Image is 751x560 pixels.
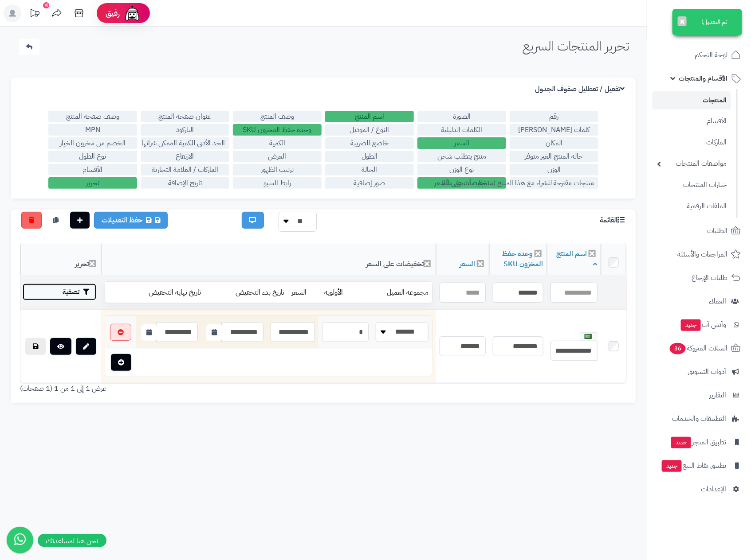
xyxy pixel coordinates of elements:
[233,124,322,136] label: وحده حفظ المخزون SKU
[101,244,436,276] th: تخفيضات على السعر
[510,137,598,149] label: المكان
[653,112,731,131] a: الأقسام
[141,137,229,149] label: الحد الأدنى للكمية الممكن شرائها
[141,151,229,162] label: الارتفاع
[417,137,506,149] label: السعر
[653,455,746,476] a: تطبيق نقاط البيعجديد
[417,151,506,162] label: منتج يتطلب شحن
[585,334,592,339] img: العربية
[701,483,726,495] span: الإعدادات
[672,412,726,425] span: التطبيقات والخدمات
[653,338,746,359] a: السلات المتروكة36
[325,124,414,136] label: النوع / الموديل
[510,151,598,162] label: حالة المنتج الغير متوفر
[709,295,726,307] span: العملاء
[679,72,727,85] span: الأقسام والمنتجات
[680,319,726,331] span: وآتس آب
[325,151,414,162] label: الطول
[510,177,598,189] label: منتجات مقترحة للشراء مع هذا المنتج (منتجات تُشترى معًا)
[20,244,101,276] th: تحرير
[556,249,597,269] a: اسم المنتج
[653,44,746,66] a: لوحة التحكم
[653,478,746,500] a: الإعدادات
[681,319,701,331] span: جديد
[510,164,598,175] label: الوزن
[48,124,137,136] label: MPN
[325,164,414,175] label: الحالة
[325,111,414,122] label: اسم المنتج
[13,384,323,394] div: عرض 1 إلى 1 من 1 (1 صفحات)
[48,111,137,122] label: وصف صفحة المنتج
[692,272,727,284] span: طلبات الإرجاع
[678,16,687,26] button: ×
[417,124,506,136] label: الكلمات الدليلية
[653,267,746,288] a: طلبات الإرجاع
[233,151,322,162] label: العرض
[653,291,746,312] a: العملاء
[43,2,49,8] div: 10
[688,366,726,378] span: أدوات التسويق
[669,342,727,354] span: السلات المتروكة
[709,389,726,401] span: التقارير
[94,212,168,229] a: حفظ التعديلات
[48,151,137,162] label: نوع الطول
[460,259,475,269] a: السعر
[662,460,682,472] span: جديد
[417,164,506,175] label: نوع الوزن
[535,85,627,93] h3: تفعيل / تعطليل صفوف الجدول
[653,133,731,152] a: الماركات
[600,216,627,225] h3: القائمة
[661,459,726,472] span: تطبيق نقاط البيع
[359,282,432,303] td: مجموعة العميل
[653,361,746,382] a: أدوات التسويق
[653,175,731,194] a: خيارات المنتجات
[695,49,727,61] span: لوحة التحكم
[106,8,120,19] span: رفيق
[653,314,746,335] a: وآتس آبجديد
[523,39,629,53] h1: تحرير المنتجات السريع
[653,154,731,173] a: مواصفات المنتجات
[417,177,506,189] label: تخفيضات على السعر
[417,111,506,122] label: الصورة
[653,385,746,406] a: التقارير
[653,244,746,265] a: المراجعات والأسئلة
[672,9,742,35] div: تم التعديل!
[670,343,686,354] span: 36
[233,177,322,189] label: رابط السيو
[233,111,322,122] label: وصف المنتج
[233,164,322,175] label: ترتيب الظهور
[653,432,746,453] a: تطبيق المتجرجديد
[141,177,229,189] label: تاريخ الإضافة
[325,137,414,149] label: خاضع للضريبة
[325,177,414,189] label: صور إضافية
[670,436,726,448] span: تطبيق المتجر
[653,220,746,241] a: الطلبات
[48,164,137,175] label: الأقسام
[48,137,137,149] label: الخصم من مخزون الخيار
[204,282,288,303] td: تاريخ بدء التخفيض
[321,282,359,303] td: الأولوية
[24,4,46,24] a: تحديثات المنصة
[141,111,229,122] label: عنوان صفحة المنتج
[677,248,727,261] span: المراجعات والأسئلة
[653,408,746,429] a: التطبيقات والخدمات
[653,197,731,216] a: الملفات الرقمية
[653,91,731,109] a: المنتجات
[233,137,322,149] label: الكمية
[502,249,543,269] a: وحده حفظ المخزون SKU
[141,124,229,136] label: الباركود
[116,282,204,303] td: تاريخ نهاية التخفيض
[671,437,691,448] span: جديد
[510,124,598,136] label: كلمات [PERSON_NAME]
[141,164,229,175] label: الماركات / العلامة التجارية
[123,4,141,22] img: ai-face.png
[288,282,321,303] td: السعر
[510,111,598,122] label: رقم
[23,284,96,300] button: تصفية
[707,225,727,237] span: الطلبات
[48,177,137,189] label: تحرير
